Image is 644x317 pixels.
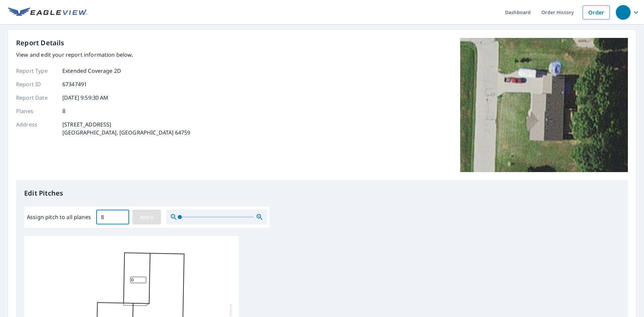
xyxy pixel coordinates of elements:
[16,38,64,48] p: Report Details
[138,213,156,221] span: Apply
[583,5,610,19] a: Order
[16,94,56,102] p: Report Date
[16,80,56,88] p: Report ID
[16,51,190,59] p: View and edit your report information below.
[8,7,87,17] img: EV Logo
[62,107,65,115] p: 8
[27,213,91,221] label: Assign pitch to all planes
[62,94,109,102] p: [DATE] 9:59:30 AM
[24,188,620,198] p: Edit Pitches
[96,208,129,226] input: 00.0
[460,38,628,172] img: Top image
[62,67,121,75] p: Extended Coverage 2D
[62,80,87,88] p: 67347491
[132,210,161,224] button: Apply
[16,67,56,75] p: Report Type
[16,107,56,115] p: Planes
[62,120,190,137] p: [STREET_ADDRESS] [GEOGRAPHIC_DATA], [GEOGRAPHIC_DATA] 64759
[16,120,56,137] p: Address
